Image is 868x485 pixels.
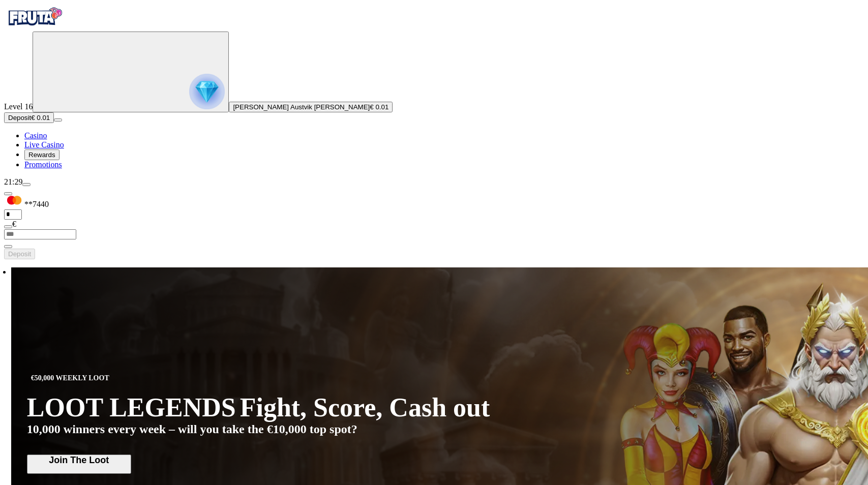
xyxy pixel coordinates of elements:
img: Fruta [4,4,65,29]
a: poker-chip iconLive Casino [24,140,64,149]
span: 21:29 [4,177,22,186]
span: Live Casino [24,140,64,149]
nav: Primary [4,4,864,169]
img: reward progress [189,74,225,109]
span: € 0.01 [370,103,388,111]
img: MasterCard [4,196,24,207]
span: Deposit [8,114,31,122]
button: menu [22,183,31,186]
button: Hide quick deposit form [4,192,12,195]
span: Casino [24,131,47,140]
button: Join The Loot [27,454,131,474]
a: diamond iconCasino [24,131,47,140]
span: [PERSON_NAME] Austvik [PERSON_NAME] [233,103,370,111]
button: menu [54,118,62,122]
button: eye icon [4,245,12,248]
a: Fruta [4,22,65,31]
span: Join The Loot [32,456,126,465]
button: reward progress [33,32,229,112]
a: gift-inverted iconPromotions [24,160,62,169]
button: eye icon [4,225,12,228]
button: reward iconRewards [24,149,59,160]
span: 10,000 winners every week – will you take the €10,000 top spot? [27,422,357,436]
span: €50,000 WEEKLY LOOT [27,372,113,384]
button: Depositplus icon€ 0.01 [4,112,54,123]
span: Level 16 [4,102,33,111]
span: Fight, Score, Cash out [240,395,490,421]
span: Deposit [8,250,31,258]
span: Rewards [28,151,55,159]
span: € [12,220,16,228]
span: LOOT LEGENDS [27,392,236,422]
span: € 0.01 [31,114,50,122]
button: Deposit [4,249,35,259]
button: [PERSON_NAME] Austvik [PERSON_NAME]€ 0.01 [229,102,393,112]
span: Promotions [24,160,62,169]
